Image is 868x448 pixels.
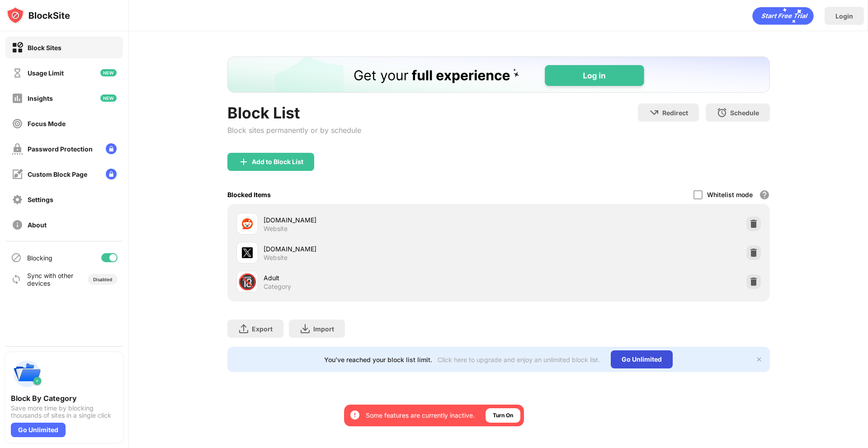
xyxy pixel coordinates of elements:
div: [DOMAIN_NAME] [264,215,499,225]
div: 🔞 [238,273,257,291]
div: Blocking [27,254,52,262]
div: Insights [28,94,53,102]
div: About [28,221,47,229]
div: Go Unlimited [611,350,673,368]
iframe: Banner [227,57,770,93]
div: Whitelist mode [707,191,753,198]
img: push-categories.svg [11,358,43,390]
div: Schedule [730,109,759,117]
div: Block sites permanently or by schedule [227,126,361,135]
div: Go Unlimited [11,423,66,437]
img: time-usage-off.svg [12,67,23,79]
img: logo-blocksite.svg [6,6,70,24]
div: Redirect [662,109,688,117]
div: Website [264,254,288,262]
img: sync-icon.svg [11,274,22,285]
div: animation [752,7,814,25]
div: Block By Category [11,394,118,403]
div: Website [264,225,288,233]
img: block-on.svg [12,42,23,53]
img: insights-off.svg [12,93,23,104]
img: new-icon.svg [100,94,117,102]
div: Block Sites [28,44,61,52]
div: Usage Limit [28,69,64,77]
div: Custom Block Page [28,170,87,178]
div: Save more time by blocking thousands of sites in a single click [11,405,118,419]
div: You’ve reached your block list limit. [324,356,432,363]
div: Password Protection [28,145,93,153]
div: Click here to upgrade and enjoy an unlimited block list. [438,356,600,363]
img: settings-off.svg [12,194,23,205]
img: favicons [242,247,253,258]
img: new-icon.svg [100,69,117,76]
div: Import [313,325,334,333]
div: Login [835,12,853,20]
img: password-protection-off.svg [12,143,23,155]
div: Focus Mode [28,120,66,127]
img: about-off.svg [12,219,23,231]
div: Blocked Items [227,191,271,198]
div: Add to Block List [252,158,303,165]
div: Block List [227,104,361,122]
img: x-button.svg [755,356,763,363]
div: Disabled [93,277,112,282]
div: Category [264,283,291,291]
div: Some features are currently inactive. [366,411,475,420]
img: customize-block-page-off.svg [12,169,23,180]
div: Settings [28,196,53,203]
img: lock-menu.svg [106,143,117,154]
div: Sync with other devices [27,272,74,287]
div: Export [252,325,273,333]
div: Adult [264,273,499,283]
img: blocking-icon.svg [11,252,22,263]
img: error-circle-white.svg [349,410,360,420]
div: Turn On [493,411,513,420]
img: focus-off.svg [12,118,23,129]
div: [DOMAIN_NAME] [264,244,499,254]
img: favicons [242,218,253,229]
img: lock-menu.svg [106,169,117,179]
